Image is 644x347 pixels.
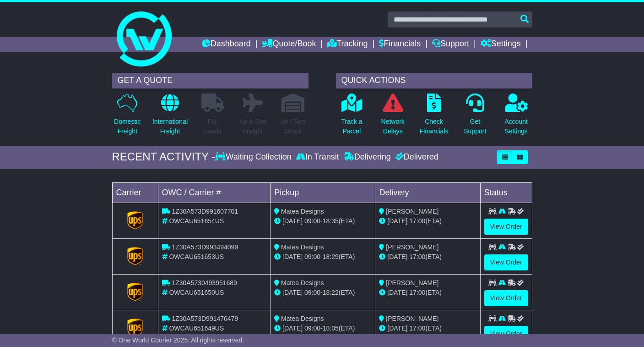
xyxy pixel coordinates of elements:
div: (ETA) [379,324,476,333]
a: Track aParcel [341,93,363,141]
a: InternationalFreight [152,93,188,141]
span: 18:22 [323,289,339,296]
a: View Order [484,219,528,235]
img: GetCarrierServiceLogo [127,283,143,301]
td: Pickup [271,182,375,203]
span: 18:05 [323,325,339,332]
span: 17:00 [409,253,425,260]
span: [DATE] [387,253,407,260]
span: 09:00 [304,217,320,225]
span: [PERSON_NAME] [386,243,438,251]
span: [DATE] [282,325,303,332]
p: Network Delays [381,117,405,136]
a: Tracking [327,37,368,52]
span: [DATE] [387,289,407,296]
span: 09:00 [304,253,320,260]
div: Delivering [341,152,393,162]
p: International Freight [152,117,188,136]
span: Matea Designs [281,243,324,251]
p: Air / Sea Depot [281,117,305,136]
span: [DATE] [387,217,407,225]
div: - (ETA) [274,216,371,226]
p: Full Loads [201,117,224,136]
span: 09:00 [304,289,320,296]
a: View Order [484,326,528,342]
p: Air & Sea Freight [239,117,266,136]
div: QUICK ACTIONS [336,73,532,88]
span: [PERSON_NAME] [386,208,438,215]
div: In Transit [294,152,341,162]
span: 18:35 [323,217,339,225]
a: GetSupport [463,93,487,141]
p: Check Financials [419,117,448,136]
div: (ETA) [379,252,476,262]
span: [DATE] [282,217,303,225]
div: (ETA) [379,288,476,297]
img: GetCarrierServiceLogo [127,247,143,265]
span: 17:00 [409,325,425,332]
a: View Order [484,254,528,270]
div: (ETA) [379,216,476,226]
a: AccountSettings [504,93,528,141]
span: 17:00 [409,217,425,225]
span: OWCAU651654US [169,217,224,225]
td: Delivery [375,182,480,203]
p: Account Settings [504,117,528,136]
span: 09:00 [304,325,320,332]
div: - (ETA) [274,252,371,262]
a: NetworkDelays [381,93,405,141]
span: [PERSON_NAME] [386,315,438,322]
span: OWCAU651649US [169,325,224,332]
a: CheckFinancials [419,93,449,141]
span: 1Z30A573D993494099 [172,243,238,251]
a: View Order [484,290,528,306]
p: Domestic Freight [114,117,141,136]
p: Track a Parcel [341,117,362,136]
span: Matea Designs [281,315,324,322]
div: Waiting Collection [215,152,293,162]
a: Dashboard [202,37,251,52]
span: 1Z30A573D991476479 [172,315,238,322]
span: © One World Courier 2025. All rights reserved. [112,336,244,344]
div: - (ETA) [274,324,371,333]
img: GetCarrierServiceLogo [127,319,143,337]
p: Get Support [464,117,486,136]
span: [PERSON_NAME] [386,279,438,286]
a: Settings [481,37,521,52]
div: - (ETA) [274,288,371,297]
div: GET A QUOTE [112,73,308,88]
a: Financials [379,37,421,52]
span: Matea Designs [281,279,324,286]
span: Matea Designs [281,208,324,215]
span: [DATE] [387,325,407,332]
div: Delivered [393,152,438,162]
span: 18:29 [323,253,339,260]
a: Support [432,37,469,52]
span: [DATE] [282,289,303,296]
span: 1Z30A573D991607701 [172,208,238,215]
td: Carrier [112,182,158,203]
img: GetCarrierServiceLogo [127,211,143,230]
td: Status [480,182,532,203]
td: OWC / Carrier # [158,182,271,203]
span: OWCAU651650US [169,289,224,296]
span: [DATE] [282,253,303,260]
a: DomesticFreight [114,93,141,141]
span: OWCAU651653US [169,253,224,260]
span: 17:00 [409,289,425,296]
a: Quote/Book [262,37,316,52]
div: RECENT ACTIVITY - [112,150,216,164]
span: 1Z30A5730493951689 [172,279,237,286]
